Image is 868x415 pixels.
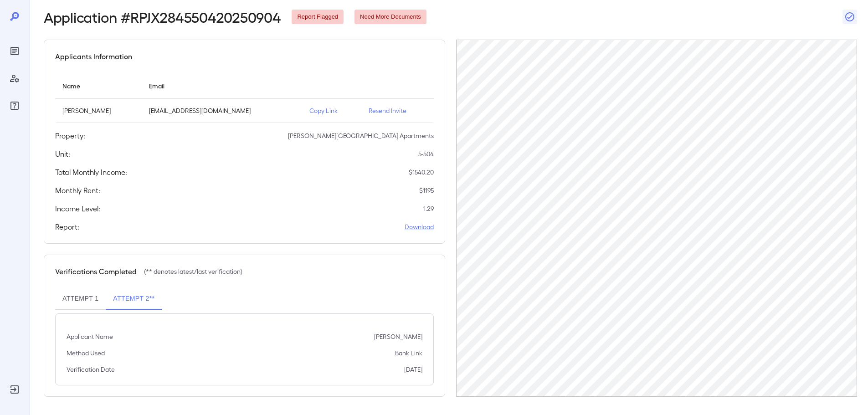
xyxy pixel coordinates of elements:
[144,267,242,276] p: (** denotes latest/last verification)
[288,131,434,140] p: [PERSON_NAME][GEOGRAPHIC_DATA] Apartments
[67,365,115,374] p: Verification Date
[55,51,132,62] h5: Applicants Information
[409,168,434,177] p: $ 1540.20
[842,10,857,24] button: Close Report
[7,382,22,397] div: Log Out
[55,203,100,214] h5: Income Level:
[418,149,434,159] p: 5-504
[369,106,426,115] p: Resend Invite
[292,13,344,21] span: Report Flagged
[395,348,422,358] p: Bank Link
[404,365,422,374] p: [DATE]
[55,221,79,232] h5: Report:
[62,106,134,115] p: [PERSON_NAME]
[149,106,295,115] p: [EMAIL_ADDRESS][DOMAIN_NAME]
[374,332,422,341] p: [PERSON_NAME]
[7,44,22,58] div: Reports
[55,73,142,99] th: Name
[55,185,100,196] h5: Monthly Rent:
[44,9,281,25] h2: Application # RPJX284550420250904
[67,332,113,341] p: Applicant Name
[354,13,426,21] span: Need More Documents
[106,288,162,310] button: Attempt 2**
[55,266,137,277] h5: Verifications Completed
[55,167,127,178] h5: Total Monthly Income:
[55,149,70,159] h5: Unit:
[405,222,434,231] a: Download
[142,73,302,99] th: Email
[55,130,85,141] h5: Property:
[67,348,105,358] p: Method Used
[7,71,22,86] div: Manage Users
[55,73,434,123] table: simple table
[423,204,434,213] p: 1.29
[309,106,354,115] p: Copy Link
[7,98,22,113] div: FAQ
[419,186,434,195] p: $ 1195
[55,288,106,310] button: Attempt 1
